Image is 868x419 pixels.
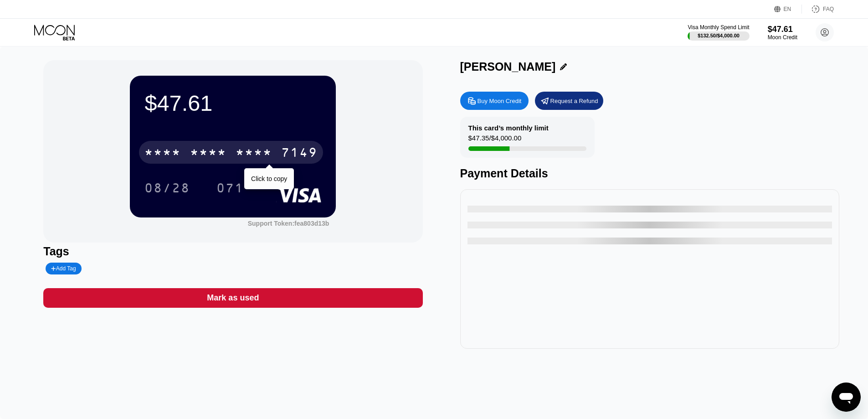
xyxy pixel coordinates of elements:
[138,176,197,199] div: 08/28
[210,176,251,199] div: 071
[144,90,321,116] div: $47.61
[535,92,603,110] div: Request a Refund
[768,34,797,41] div: Moon Credit
[43,245,422,258] div: Tags
[460,92,529,110] div: Buy Moon Credit
[43,288,422,308] div: Mark as used
[823,6,834,12] div: FAQ
[832,383,861,412] iframe: Button to launch messaging window
[688,24,749,41] div: Visa Monthly Spend Limit$132.50/$4,000.00
[478,97,522,105] div: Buy Moon Credit
[688,24,749,31] div: Visa Monthly Spend Limit
[550,97,598,105] div: Request a Refund
[698,33,740,38] div: $132.50 / $4,000.00
[251,175,287,182] div: Click to copy
[774,5,802,14] div: EN
[248,220,329,227] div: Support Token: fea803d13b
[144,182,190,197] div: 08/28
[784,6,791,12] div: EN
[768,25,797,34] div: $47.61
[216,182,244,197] div: 071
[51,265,76,272] div: Add Tag
[207,293,259,303] div: Mark as used
[46,263,81,274] div: Add Tag
[468,124,549,132] div: This card’s monthly limit
[460,60,556,73] div: [PERSON_NAME]
[468,134,522,146] div: $47.35 / $4,000.00
[802,5,834,14] div: FAQ
[768,25,797,41] div: $47.61Moon Credit
[281,146,318,161] div: 7149
[460,167,839,180] div: Payment Details
[248,220,329,227] div: Support Token:fea803d13b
